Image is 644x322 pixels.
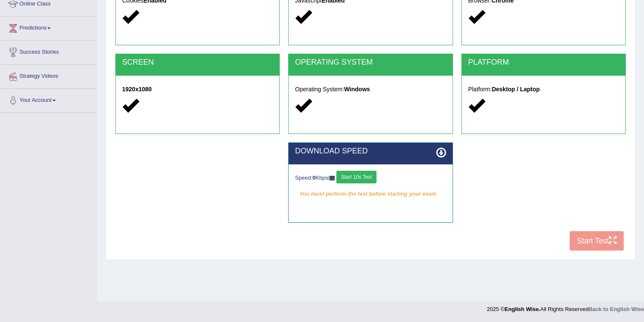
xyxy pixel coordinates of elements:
[313,175,316,181] strong: 0
[336,171,377,183] button: Start 10s Test
[328,176,335,180] img: ajax-loader-fb-connection.gif
[487,301,644,313] div: 2025 © All Rights Reserved
[295,171,446,186] div: Speed: Kbps
[122,58,273,67] h2: SCREEN
[505,306,540,312] strong: English Wise.
[295,86,446,93] h5: Operating System:
[0,89,97,110] a: Your Account
[295,147,446,156] h2: DOWNLOAD SPEED
[122,86,152,93] strong: 1920x1080
[468,86,619,93] h5: Platform:
[468,58,619,67] h2: PLATFORM
[589,306,644,312] a: Back to English Wise
[344,86,370,93] strong: Windows
[0,41,97,62] a: Success Stories
[0,65,97,86] a: Strategy Videos
[492,86,540,93] strong: Desktop / Laptop
[295,58,446,67] h2: OPERATING SYSTEM
[295,188,446,200] em: You must perform the test before starting your exam
[0,16,97,38] a: Predictions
